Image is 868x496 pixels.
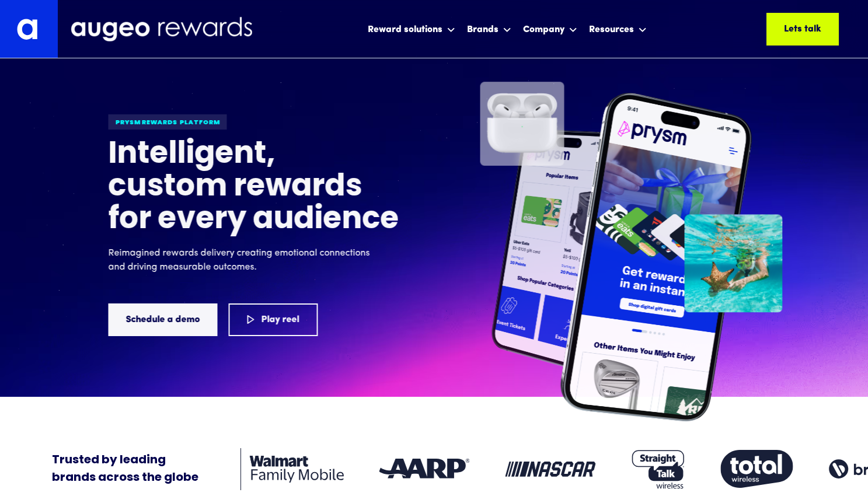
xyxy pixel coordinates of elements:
div: Resources [586,13,650,44]
img: Client logo: Walmart Family Mobile [250,456,344,483]
a: Play reel [228,303,318,336]
div: Resources [589,23,634,37]
div: Brands [467,23,499,37]
div: Trusted by leading brands across the globe [52,452,198,487]
div: Reward solutions [365,13,458,44]
h1: Intelligent, custom rewards for every audience [108,138,400,236]
p: Reimagined rewards delivery creating emotional connections and driving measurable outcomes. [108,246,377,274]
div: Company [523,23,564,37]
div: Reward solutions [368,23,442,37]
div: Prysm Rewards platform [108,114,226,129]
div: Brands [464,13,514,44]
div: Company [520,13,580,44]
a: Lets talk [766,13,839,46]
a: Schedule a demo [108,303,217,336]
